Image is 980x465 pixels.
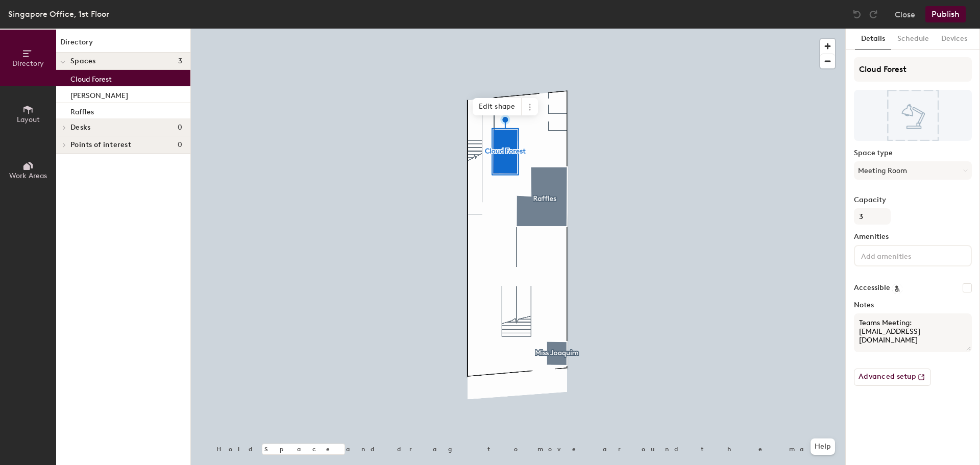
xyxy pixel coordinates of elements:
[70,72,112,84] p: Cloud Forest
[855,29,891,50] button: Details
[854,161,972,180] button: Meeting Room
[12,59,44,68] span: Directory
[17,115,40,124] span: Layout
[70,88,128,100] p: [PERSON_NAME]
[868,9,878,19] img: Redo
[70,57,96,65] span: Spaces
[854,301,972,309] label: Notes
[178,141,182,149] span: 0
[925,6,966,22] button: Publish
[854,369,931,386] button: Advanced setup
[852,9,862,19] img: Undo
[895,6,915,22] button: Close
[854,284,890,292] label: Accessible
[70,105,94,116] p: Raffles
[854,196,972,204] label: Capacity
[854,313,972,352] textarea: Teams Meeting: [EMAIL_ADDRESS][DOMAIN_NAME]
[811,438,835,455] button: Help
[859,249,951,261] input: Add amenities
[9,172,47,180] span: Work Areas
[56,37,190,53] h1: Directory
[70,141,131,149] span: Points of interest
[473,98,522,115] span: Edit shape
[891,29,935,50] button: Schedule
[854,90,972,141] img: The space named Cloud Forest
[854,149,972,157] label: Space type
[935,29,973,50] button: Devices
[854,233,972,241] label: Amenities
[178,124,182,132] span: 0
[8,8,109,20] div: Singapore Office, 1st Floor
[178,57,182,65] span: 3
[70,124,90,132] span: Desks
